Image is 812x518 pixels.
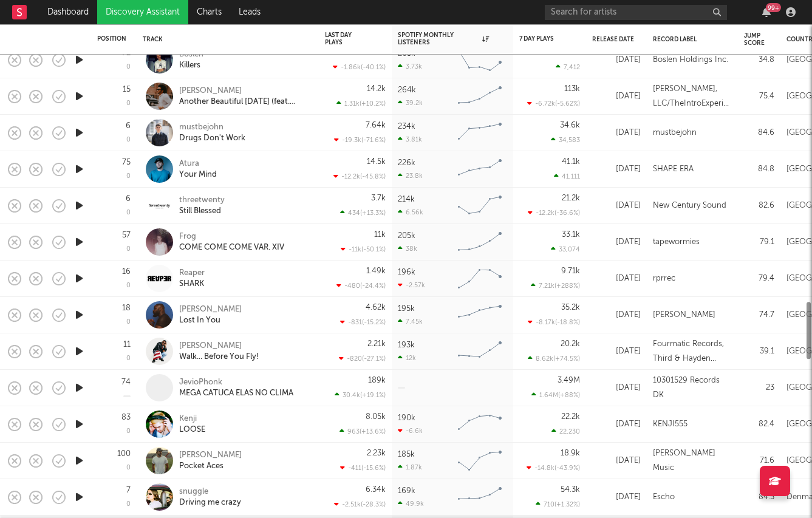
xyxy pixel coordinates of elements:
[126,428,131,435] div: 0
[179,122,245,133] div: mustbejohn
[536,500,580,508] div: 710 ( +1.32 % )
[452,409,507,440] svg: Chart title
[528,318,580,326] div: -8.17k ( -18.8 % )
[744,490,774,505] div: 84.5
[398,32,489,46] div: Spotify Monthly Listeners
[744,32,765,47] div: Jump Score
[564,85,580,93] div: 113k
[126,246,131,253] div: 0
[561,486,580,494] div: 54.3k
[452,45,507,75] svg: Chart title
[179,49,203,71] a: BoslenKillers
[325,32,367,46] div: Last Day Plays
[592,344,641,359] div: [DATE]
[340,318,386,326] div: -831 ( -15.2 % )
[398,500,424,508] div: 49.9k
[398,232,415,240] div: 205k
[398,451,415,458] div: 185k
[398,354,416,362] div: 12k
[398,414,415,422] div: 190k
[562,231,580,239] div: 33.1k
[398,208,423,216] div: 6.56k
[179,122,245,144] a: mustbejohnDrugs Don't Work
[179,497,241,508] div: Driving me crazy
[179,486,241,508] a: snuggleDriving me crazy
[592,308,641,322] div: [DATE]
[126,195,131,203] div: 6
[653,417,687,432] div: KENJI555
[398,318,423,325] div: 7.45k
[592,162,641,177] div: [DATE]
[592,454,641,468] div: [DATE]
[653,53,728,67] div: Boslen Holdings Inc.
[545,5,727,20] input: Search for artists
[653,271,675,286] div: rprrec
[122,158,131,166] div: 75
[554,172,580,180] div: 41,111
[374,231,386,239] div: 11k
[179,195,225,206] div: threetwenty
[519,35,562,43] div: 7 Day Plays
[560,121,580,129] div: 34.6k
[179,315,242,326] div: Lost In You
[122,231,131,239] div: 57
[366,267,386,275] div: 1.49k
[744,417,774,432] div: 82.4
[126,501,131,508] div: 0
[339,428,386,435] div: 963 ( +13.6 % )
[179,388,293,399] div: MEGA CATUCA ELAS NO CLIMA
[744,53,774,67] div: 34.8
[340,209,386,217] div: 434 ( +13.3 % )
[179,424,205,435] div: LOOSE
[126,210,131,216] div: 0
[398,245,417,253] div: 38k
[334,136,386,144] div: -19.3k ( -71.6 % )
[179,377,293,399] a: JevioPhonkMEGA CATUCA ELAS NO CLIMA
[653,199,726,213] div: New Century Sound
[744,199,774,213] div: 82.6
[528,355,580,363] div: 8.62k ( +74.5 % )
[126,137,131,143] div: 0
[121,378,131,386] div: 74
[126,319,131,325] div: 0
[452,336,507,367] svg: Chart title
[653,235,700,250] div: tapewormies
[333,63,386,71] div: -1.86k ( -40.1 % )
[341,245,386,253] div: -11k ( -50.1 % )
[179,195,225,217] a: threetwentyStill Blessed
[551,428,580,435] div: 22,230
[744,126,774,140] div: 84.6
[179,450,242,461] div: [PERSON_NAME]
[179,279,205,290] div: SHARK
[452,227,507,257] svg: Chart title
[592,490,641,505] div: [DATE]
[179,169,217,180] div: Your Mind
[179,231,284,242] div: Frog
[561,449,580,457] div: 18.9k
[744,89,774,104] div: 75.4
[561,304,580,312] div: 35.2k
[653,162,694,177] div: SHAPE ERA
[744,235,774,250] div: 79.1
[398,487,415,495] div: 169k
[653,126,697,140] div: mustbejohn
[179,341,259,363] a: [PERSON_NAME]Walk... Before You Fly!
[452,191,507,221] svg: Chart title
[398,99,423,107] div: 39.2k
[179,97,310,107] div: Another Beautiful [DATE] (feat. [GEOGRAPHIC_DATA])
[452,446,507,476] svg: Chart title
[398,123,415,131] div: 234k
[336,282,386,290] div: -480 ( -24.4 % )
[653,446,732,475] div: [PERSON_NAME] Music
[179,486,241,497] div: snuggle
[126,486,131,494] div: 7
[766,3,781,12] div: 99 +
[744,381,774,395] div: 23
[653,308,715,322] div: [PERSON_NAME]
[334,500,386,508] div: -2.51k ( -28.3 % )
[398,268,415,276] div: 196k
[592,381,641,395] div: [DATE]
[366,486,386,494] div: 6.34k
[179,352,259,363] div: Walk... Before You Fly!
[126,465,131,471] div: 0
